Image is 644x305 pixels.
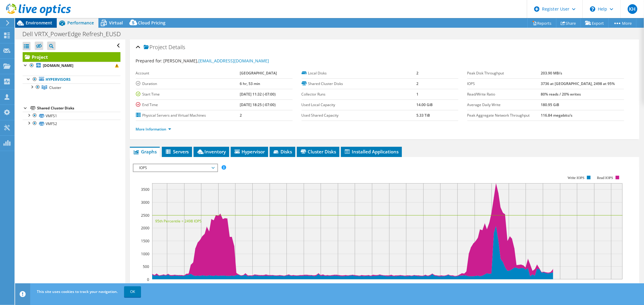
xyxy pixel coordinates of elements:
[541,92,581,97] b: 80% reads / 20% writes
[282,283,291,288] text: 13:30
[606,283,616,288] text: 18:15
[333,283,342,288] text: 14:15
[197,149,226,155] span: Inventory
[230,283,240,288] text: 12:45
[23,76,120,83] a: Hypervisors
[487,283,496,288] text: 16:30
[384,283,394,288] text: 15:00
[23,62,120,70] a: [DOMAIN_NAME]
[521,283,530,288] text: 17:00
[26,20,52,26] span: Environment
[144,44,167,50] span: Project
[23,112,120,120] a: VMFS1
[136,70,240,76] label: Account
[416,71,418,76] b: 2
[196,283,206,288] text: 12:15
[155,219,202,224] text: 95th Percentile = 2498 IOPS
[435,283,445,288] text: 15:45
[302,70,416,76] label: Local Disks
[169,43,185,51] span: Details
[556,18,581,28] a: Share
[265,283,274,288] text: 13:15
[316,283,325,288] text: 14:00
[141,225,149,231] text: 2000
[109,20,123,26] span: Virtual
[401,283,411,288] text: 15:15
[467,70,541,76] label: Peak Disk Throughput
[141,251,149,256] text: 1000
[299,283,308,288] text: 13:45
[467,102,541,108] label: Average Daily Write
[248,283,257,288] text: 13:00
[300,149,336,155] span: Cluster Disks
[273,149,292,155] span: Disks
[568,176,585,180] text: Write IOPS
[416,92,418,97] b: 1
[470,283,479,288] text: 16:15
[138,20,165,26] span: Cloud Pricing
[555,283,565,288] text: 17:30
[302,81,416,87] label: Shared Cluster Disks
[164,58,269,64] span: [PERSON_NAME],
[234,149,265,155] span: Hypervisor
[538,283,547,288] text: 17:15
[37,105,120,112] div: Shared Cluster Disks
[416,81,418,86] b: 2
[141,187,149,192] text: 3500
[141,200,149,205] text: 3000
[136,102,240,108] label: End Time
[504,283,513,288] text: 16:45
[37,289,118,294] span: This site uses cookies to track your navigation.
[20,31,130,37] h1: Dell VRTX_PowerEdge Refresh_EUSD
[467,81,541,87] label: IOPS
[23,83,120,91] a: Cluster
[628,4,637,14] span: KH
[165,149,189,155] span: Servers
[302,112,416,118] label: Used Shared Capacity
[199,58,269,64] a: [EMAIL_ADDRESS][DOMAIN_NAME]
[240,113,242,118] b: 2
[416,113,430,118] b: 5.33 TiB
[136,91,240,97] label: Start Time
[147,277,149,282] text: 0
[302,91,416,97] label: Collector Runs
[179,283,189,288] text: 12:00
[541,102,559,107] b: 180.95 GiB
[141,238,149,244] text: 1500
[541,81,615,86] b: 3736 at [GEOGRAPHIC_DATA], 2498 at 95%
[467,91,541,97] label: Read/Write Ratio
[133,149,157,155] span: Graphs
[367,283,376,288] text: 14:45
[213,283,223,288] text: 12:30
[43,63,73,68] b: [DOMAIN_NAME]
[240,92,276,97] b: [DATE] 11:32 (-07:00)
[597,176,613,180] text: Read IOPS
[240,71,277,76] b: [GEOGRAPHIC_DATA]
[141,213,149,218] text: 2500
[302,102,416,108] label: Used Local Capacity
[416,102,433,107] b: 14.00 GiB
[143,264,149,269] text: 500
[608,18,636,28] a: More
[67,20,94,26] span: Performance
[162,283,171,288] text: 11:45
[136,112,240,118] label: Physical Servers and Virtual Machines
[344,149,399,155] span: Installed Applications
[590,6,595,12] svg: \n
[467,112,541,118] label: Peak Aggregate Network Throughput
[453,283,462,288] text: 16:00
[23,120,120,127] a: VMFS2
[541,113,573,118] b: 116.84 megabits/s
[581,18,609,28] a: Export
[124,286,141,297] a: OK
[136,81,240,87] label: Duration
[572,283,582,288] text: 17:45
[136,58,163,64] label: Prepared for:
[23,52,120,62] a: Project
[240,81,260,86] b: 6 hr, 53 min
[418,283,428,288] text: 15:30
[527,18,556,28] a: Reports
[136,127,171,132] a: More Information
[136,164,214,171] span: IOPS
[49,85,61,90] span: Cluster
